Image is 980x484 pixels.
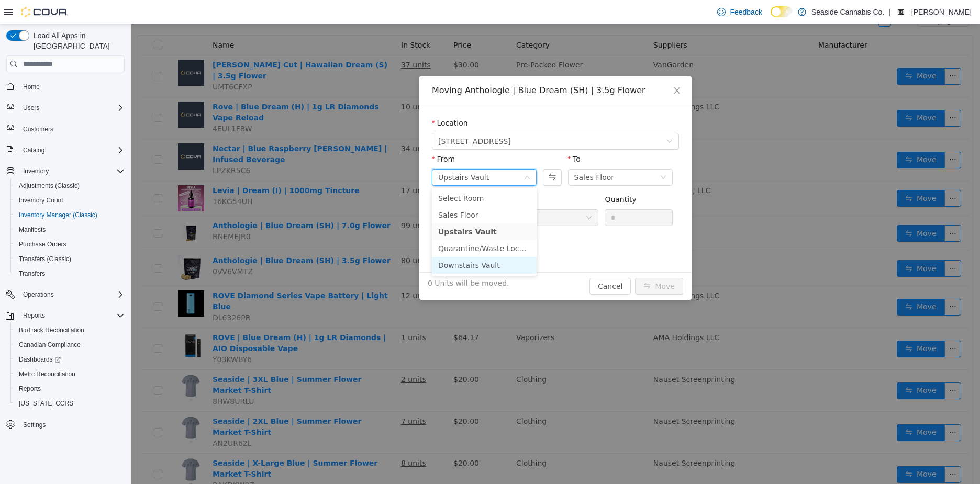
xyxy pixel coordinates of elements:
span: Metrc Reconciliation [15,368,125,380]
span: Reports [15,382,125,395]
span: Canadian Compliance [19,341,81,349]
button: Reports [2,308,129,323]
span: Operations [23,290,54,299]
button: BioTrack Reconciliation [10,323,129,337]
button: Adjustments (Classic) [10,178,129,193]
i: icon: down [529,150,536,157]
span: Customers [19,122,125,136]
span: Canadian Compliance [15,339,125,351]
span: Reports [19,309,125,322]
p: Seaside Cannabis Co. [811,6,884,18]
span: Inventory Manager (Classic) [19,211,97,219]
span: Adjustments (Classic) [15,179,125,192]
span: Transfers [15,267,125,280]
button: Catalog [2,143,129,157]
span: Inventory [19,165,125,177]
span: Washington CCRS [15,397,125,410]
label: To [437,131,450,139]
button: Users [2,100,129,115]
label: Quantity [474,171,506,179]
span: Users [23,104,39,112]
button: Settings [2,417,129,432]
span: Home [19,80,125,93]
li: Upstairs Vault [301,199,406,216]
label: From [301,131,324,139]
span: Manifests [19,226,46,234]
a: Canadian Compliance [15,339,85,351]
button: Home [2,78,129,94]
button: Inventory [2,164,129,178]
a: Feedback [713,2,766,22]
span: Purchase Orders [19,240,66,249]
button: Operations [19,288,58,301]
span: Load All Apps in [GEOGRAPHIC_DATA] [29,30,125,51]
a: Transfers (Classic) [15,253,75,265]
button: Canadian Compliance [10,337,129,352]
input: Quantity [474,186,541,201]
span: 14 Lots Hollow Road [307,109,380,125]
a: Dashboards [15,353,65,366]
button: icon: swapMove [504,254,552,271]
i: icon: down [536,114,542,121]
a: Manifests [15,223,50,236]
span: Reports [19,385,41,393]
i: icon: down [455,190,461,198]
span: Settings [19,418,125,431]
span: Settings [23,421,46,429]
label: Location [301,95,337,103]
span: Operations [19,288,125,301]
button: Customers [2,121,129,137]
div: Sales Floor [443,145,484,161]
span: Transfers (Classic) [15,253,125,265]
button: Inventory [19,165,53,177]
a: Customers [19,123,58,136]
span: Purchase Orders [15,238,125,251]
div: Upstairs Vault [307,145,358,161]
span: Customers [23,125,53,133]
button: Swap [412,145,430,162]
a: Inventory Count [15,194,68,207]
button: Purchase Orders [10,237,129,252]
span: Feedback [730,7,762,17]
button: Reports [19,309,49,322]
span: Catalog [23,146,44,154]
span: BioTrack Reconciliation [19,326,84,334]
button: Metrc Reconciliation [10,367,129,381]
a: Purchase Orders [15,238,71,251]
button: Inventory Count [10,193,129,208]
span: [US_STATE] CCRS [19,399,73,408]
nav: Complex example [6,74,125,459]
i: icon: down [393,150,399,157]
a: Dashboards [10,352,129,367]
button: Cancel [459,254,500,271]
button: Close [531,52,561,82]
span: Dashboards [19,355,61,364]
span: Dashboards [15,353,125,366]
span: Metrc Reconciliation [19,370,75,378]
button: Transfers (Classic) [10,252,129,266]
a: Home [19,81,44,93]
a: [US_STATE] CCRS [15,397,77,410]
button: Users [19,102,43,114]
i: icon: close [542,62,550,71]
a: Transfers [15,267,49,280]
span: Users [19,102,125,114]
button: Manifests [10,222,129,237]
input: Dark Mode [771,6,793,17]
span: Home [23,83,40,91]
a: Reports [15,382,45,395]
span: Inventory Count [19,196,63,205]
span: Catalog [19,144,125,156]
a: Metrc Reconciliation [15,368,80,380]
a: Settings [19,419,50,431]
span: Transfers [19,269,45,278]
li: Select Room [301,166,406,183]
span: 0 Units will be moved. [297,254,378,265]
a: Inventory Manager (Classic) [15,209,102,221]
img: Cova [21,7,68,17]
button: Catalog [19,144,49,156]
a: BioTrack Reconciliation [15,324,88,336]
button: Transfers [10,266,129,281]
button: Reports [10,381,129,396]
li: Downstairs Vault [301,233,406,250]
